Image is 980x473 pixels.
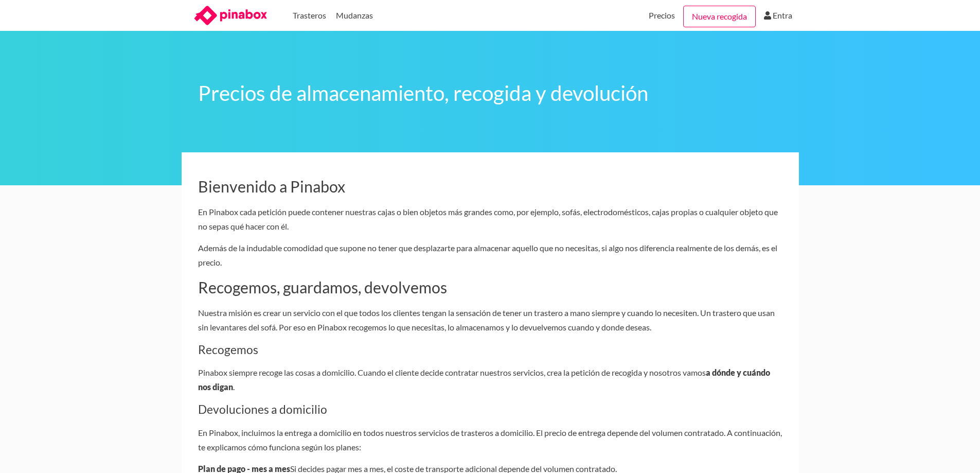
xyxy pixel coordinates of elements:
p: Nuestra misión es crear un servicio con el que todos los clientes tengan la sensación de tener un... [198,306,782,335]
h3: Recogemos [198,343,782,357]
a: Nueva recogida [683,6,756,27]
p: En Pinabox cada petición puede contener nuestras cajas o bien objetos más grandes como, por ejemp... [198,205,782,234]
p: Pinabox siempre recoge las cosas a domicilio. Cuando el cliente decide contratar nuestros servici... [198,365,782,394]
h2: Bienvenido a Pinabox [198,177,782,197]
h3: Devoluciones a domicilio [198,402,782,417]
h1: Precios de almacenamiento, recogida y devolución [198,80,782,107]
p: Además de la indudable comodidad que supone no tener que desplazarte para almacenar aquello que n... [198,241,782,270]
p: En Pinabox, incluimos la entrega a domicilio en todos nuestros servicios de trasteros a domicilio... [198,426,782,454]
h2: Recogemos, guardamos, devolvemos [198,278,782,297]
